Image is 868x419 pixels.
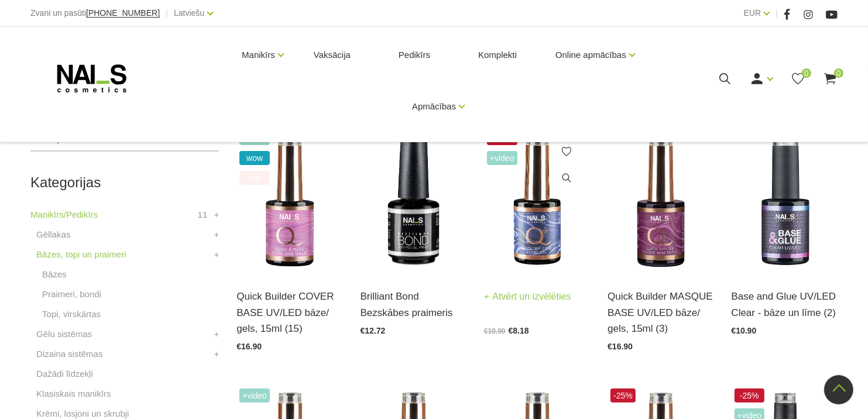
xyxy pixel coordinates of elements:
a: + [214,347,219,361]
a: Manikīrs/Pedikīrs [30,208,98,222]
a: Latviešu [174,6,204,20]
a: Quick Builder COVER BASE UV/LED bāze/ gels, 15ml (15) [236,289,342,336]
a: 0 [791,71,805,86]
a: Topi, virskārtas [42,307,101,321]
a: Vaksācija [304,27,360,83]
span: 0 [834,68,843,78]
a: 0 [823,71,838,86]
a: [PHONE_NUMBER] [86,9,160,18]
a: + [214,228,219,242]
a: Komplekti [469,27,526,83]
span: | [166,6,168,20]
a: Gēllakas [36,228,70,242]
span: €16.90 [236,342,262,351]
a: Dažādi līdzekļi [36,367,93,381]
span: 0 [802,68,811,78]
a: Atvērt un izvēlēties [484,289,571,305]
a: Base and Glue UV/LED Clear - bāze un līme (2) [732,289,838,320]
a: + [214,248,219,262]
span: €16.90 [608,342,633,351]
a: Brilliant Bond Bezskābes praimeris [361,289,466,320]
span: top [239,171,270,185]
span: €8.18 [509,326,529,335]
a: Dizaina sistēmas [36,347,102,361]
a: Online apmācības [555,32,626,78]
span: wow [239,151,270,165]
span: -25% [735,389,765,403]
img: Bezskābes saķeres kārta nagiem.Skābi nesaturošs līdzeklis, kas nodrošina lielisku dabīgā naga saķ... [361,128,466,274]
span: €10.90 [732,326,757,335]
div: Zvani un pasūti [30,6,160,20]
span: €12.72 [361,326,386,335]
a: Pedikīrs [389,27,440,83]
span: +Video [239,389,270,403]
span: +Video [487,151,517,165]
a: EUR [744,6,761,20]
a: Bāzes [42,267,67,281]
a: Bāzes, topi un praimeri [36,248,126,262]
img: Quick Masque base – viegli maskējoša bāze/gels. Šī bāze/gels ir unikāls produkts ar daudz izmanto... [608,128,713,274]
a: + [214,208,219,222]
a: Praimeri, bondi [42,287,101,301]
img: Virsējais pārklājums bez lipīgā slāņa.Nodrošina izcilu spīdumu manikīram līdz pat nākamajai profi... [484,128,590,274]
a: + [214,327,219,341]
h2: Kategorijas [30,175,219,190]
span: €10.90 [484,327,506,335]
span: -25% [610,389,636,403]
span: 11 [198,208,208,222]
span: | [776,6,778,20]
a: Apmācības [412,83,456,130]
img: Šī brīža iemīlētākais produkts, kas nepieviļ nevienu meistaru.Perfektas noturības kamuflāžas bāze... [236,128,342,274]
img: Līme tipšiem un bāze naga pārklājumam – 2in1. Inovatīvs produkts! Izmantojams kā līme tipšu pielī... [732,128,838,274]
a: Klasiskais manikīrs [36,387,111,401]
a: Gēlu sistēmas [36,327,92,341]
a: Manikīrs [242,32,275,78]
a: Quick Builder MASQUE BASE UV/LED bāze/ gels, 15ml (3) [608,289,713,336]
